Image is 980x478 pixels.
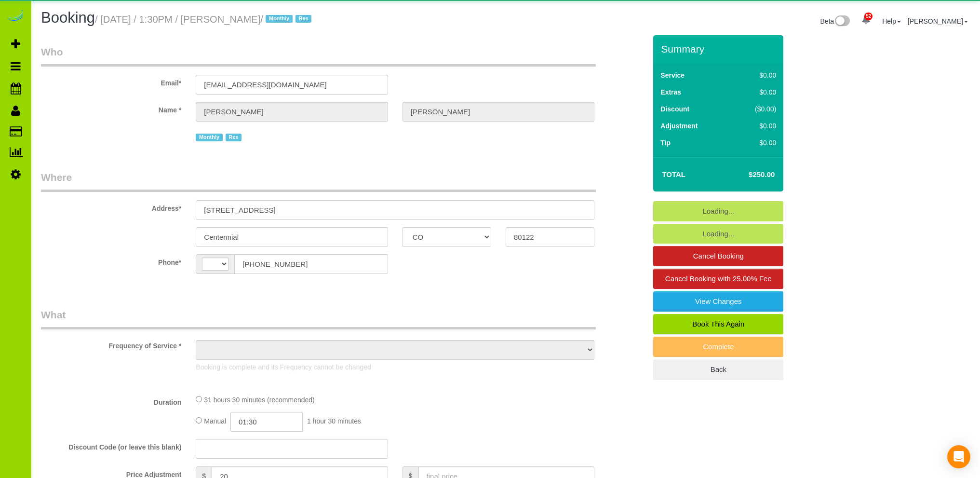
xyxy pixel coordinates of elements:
a: Book This Again [653,314,783,334]
a: Beta [820,17,850,25]
input: City* [196,227,388,247]
label: Extras [660,87,681,97]
span: Cancel Booking with 25.00% Fee [665,274,772,283]
span: Monthly [266,15,292,23]
a: Back [653,359,783,380]
label: Name * [34,102,188,115]
span: Monthly [196,134,222,141]
legend: Where [41,170,596,192]
legend: Who [41,45,596,67]
img: Automaid Logo [6,10,25,23]
div: $0.00 [735,70,776,80]
input: Phone* [234,254,388,274]
input: First Name* [196,102,388,122]
label: Phone* [34,254,188,267]
a: [PERSON_NAME] [908,17,968,25]
a: 52 [857,10,875,31]
h4: $250.00 [720,171,775,179]
div: Open Intercom Messenger [947,445,970,468]
a: View Changes [653,291,783,312]
span: Res [226,134,242,141]
a: Cancel Booking [653,246,783,266]
a: Help [882,17,901,25]
label: Discount Code (or leave this blank) [34,439,188,452]
label: Discount [660,104,689,114]
div: $0.00 [735,121,776,131]
input: Zip Code* [506,227,594,247]
a: Cancel Booking with 25.00% Fee [653,269,783,289]
div: $0.00 [735,87,776,97]
input: Last Name* [403,102,594,122]
label: Email* [34,75,188,88]
small: / [DATE] / 1:30PM / [PERSON_NAME] [95,14,314,25]
span: 31 hours 30 minutes (recommended) [204,396,315,404]
span: 52 [864,13,873,20]
img: New interface [834,15,850,28]
strong: Total [662,170,685,178]
div: $0.00 [735,138,776,148]
label: Frequency of Service * [34,338,188,351]
label: Adjustment [660,121,698,131]
span: / [260,14,314,25]
legend: What [41,308,596,329]
span: 1 hour 30 minutes [307,417,361,425]
label: Duration [34,394,188,407]
span: Res [295,15,311,23]
label: Service [660,70,685,80]
div: ($0.00) [735,104,776,114]
h3: Summary [661,43,779,55]
label: Tip [660,138,671,148]
input: Email* [196,75,388,95]
span: Booking [41,9,95,26]
span: Manual [204,417,226,425]
label: Address* [34,200,188,213]
p: Booking is complete and its Frequency cannot be changed [196,362,594,372]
